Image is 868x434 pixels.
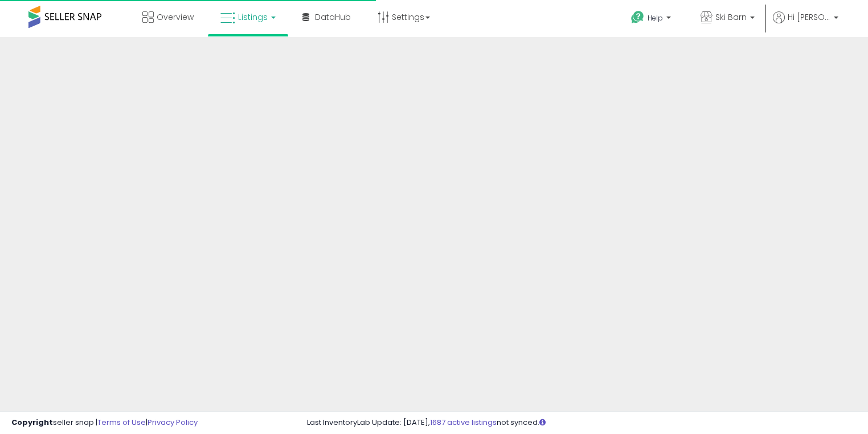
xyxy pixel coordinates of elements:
span: Ski Barn [715,11,747,23]
span: Listings [238,11,268,23]
i: Get Help [630,10,645,24]
div: Last InventoryLab Update: [DATE], not synced. [307,417,857,428]
i: Click here to read more about un-synced listings. [539,419,546,426]
span: DataHub [315,11,351,23]
a: Help [622,2,682,37]
a: 1687 active listings [430,417,497,428]
span: Overview [157,11,194,23]
span: Hi [PERSON_NAME] [788,11,830,23]
span: Help [648,13,663,23]
a: Privacy Policy [148,417,198,428]
div: seller snap | | [11,417,198,428]
a: Hi [PERSON_NAME] [773,11,838,37]
strong: Copyright [11,417,53,428]
a: Terms of Use [97,417,146,428]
